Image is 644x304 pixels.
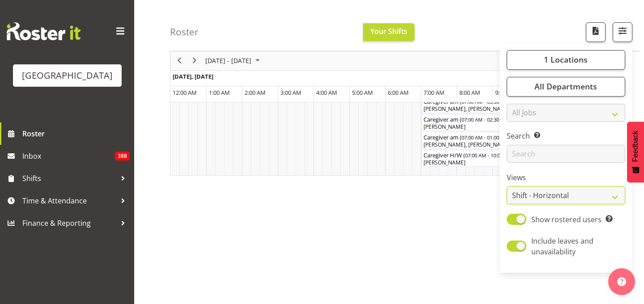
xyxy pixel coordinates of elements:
[507,77,625,97] button: All Departments
[424,150,526,159] div: Caregiver H/W ( )
[187,51,202,70] div: next period
[507,50,625,70] button: 1 Locations
[631,131,640,162] span: Feedback
[613,22,632,42] button: Filter Shifts
[22,194,116,207] span: Time & Attendance
[459,89,480,97] span: 8:00 AM
[507,131,625,142] label: Search
[202,51,265,70] div: September 08 - 14, 2025
[424,132,634,141] div: Caregiver am ( )
[465,152,512,159] span: 07:00 AM - 10:00 AM
[22,216,116,230] span: Finance & Reporting
[173,89,197,97] span: 12:00 AM
[495,89,516,97] span: 9:00 AM
[170,27,199,37] h4: Roster
[22,172,116,185] span: Shifts
[531,215,602,224] span: Show rostered users
[280,89,301,97] span: 3:00 AM
[7,22,80,40] img: Rosterit website logo
[586,22,606,42] button: Download a PDF of the roster according to the set date range.
[174,55,186,67] button: Previous
[421,132,636,149] div: Caregiver am Begin From Monday, September 8, 2025 at 7:00:00 AM GMT+12:00 Ends At Monday, Septemb...
[424,89,445,97] span: 7:00 AM
[209,89,230,97] span: 1:00 AM
[424,159,526,167] div: [PERSON_NAME]
[617,277,626,286] img: help-xxl-2.png
[245,89,266,97] span: 2:00 AM
[352,89,373,97] span: 5:00 AM
[534,81,597,92] span: All Departments
[531,236,593,257] span: Include leaves and unavailability
[421,150,529,167] div: Caregiver H/W Begin From Monday, September 8, 2025 at 7:00:00 AM GMT+12:00 Ends At Monday, Septem...
[22,127,130,140] span: Roster
[173,72,213,80] span: [DATE], [DATE]
[544,55,588,65] span: 1 Locations
[462,134,508,141] span: 07:00 AM - 01:00 PM
[462,116,508,123] span: 07:00 AM - 02:30 PM
[115,152,130,160] span: 388
[204,55,252,67] span: [DATE] - [DATE]
[507,173,625,183] label: Views
[388,89,409,97] span: 6:00 AM
[507,145,625,163] input: Search
[370,26,407,36] span: Your Shifts
[204,55,264,67] button: September 2025
[627,122,644,182] button: Feedback - Show survey
[22,69,113,82] div: [GEOGRAPHIC_DATA]
[172,51,187,70] div: previous period
[363,23,415,41] button: Your Shifts
[22,149,115,163] span: Inbox
[424,141,634,149] div: [PERSON_NAME], [PERSON_NAME], [PERSON_NAME], [PERSON_NAME], [PERSON_NAME], [PERSON_NAME], [PERSON...
[189,55,201,67] button: Next
[316,89,337,97] span: 4:00 AM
